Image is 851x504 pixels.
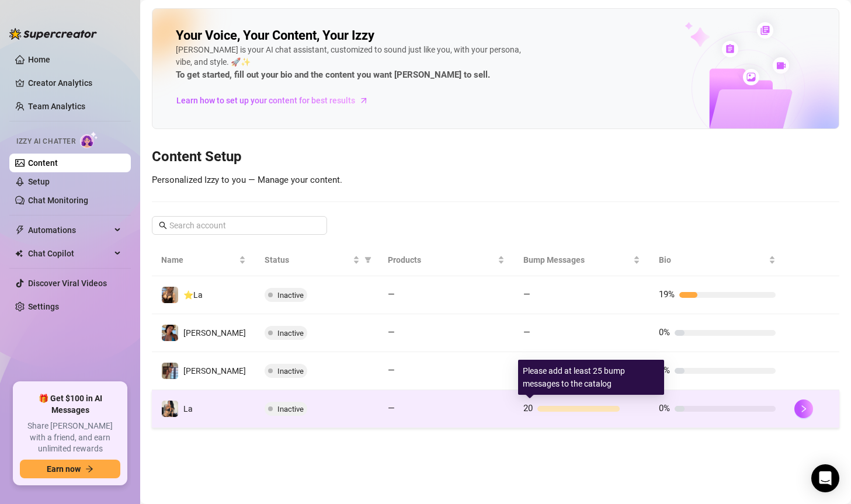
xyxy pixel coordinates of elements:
[358,95,370,106] span: arrow-right
[16,136,75,147] span: Izzy AI Chatter
[183,290,203,300] span: ⭐️La
[80,131,98,148] img: AI Chatter
[152,244,255,276] th: Name
[277,329,304,338] span: Inactive
[162,325,178,341] img: Penelope
[364,256,371,263] span: filter
[659,327,670,338] span: 0%
[176,27,374,44] h2: Your Voice, Your Content, Your Izzy
[658,9,839,128] img: ai-chatter-content-library-cLFOSyPT.png
[265,253,350,266] span: Status
[388,403,395,413] span: —
[514,244,649,276] th: Bump Messages
[362,251,374,269] span: filter
[9,28,97,40] img: logo-BBDzfeDw.svg
[28,177,50,186] a: Setup
[20,420,120,455] span: Share [PERSON_NAME] with a friend, and earn unlimited rewards
[152,148,839,166] h3: Content Setup
[20,460,120,478] button: Earn nowarrow-right
[388,327,395,338] span: —
[20,393,120,416] span: 🎁 Get $100 in AI Messages
[659,253,766,266] span: Bio
[176,91,377,110] a: Learn how to set up your content for best results
[659,365,670,376] span: 0%
[28,158,58,168] a: Content
[176,94,355,107] span: Learn how to set up your content for best results
[523,253,631,266] span: Bump Messages
[659,289,675,300] span: 19%
[28,196,88,205] a: Chat Monitoring
[388,365,395,376] span: —
[378,244,514,276] th: Products
[811,464,839,492] div: Open Intercom Messenger
[649,244,785,276] th: Bio
[15,225,25,235] span: thunderbolt
[85,465,93,473] span: arrow-right
[161,253,237,266] span: Name
[169,219,311,232] input: Search account
[794,399,813,418] button: right
[183,404,193,413] span: La
[15,249,23,258] img: Chat Copilot
[28,55,50,64] a: Home
[659,403,670,413] span: 0%
[183,328,246,338] span: [PERSON_NAME]
[176,44,526,82] div: [PERSON_NAME] is your AI chat assistant, customized to sound just like you, with your persona, vi...
[800,405,808,413] span: right
[28,102,85,111] a: Team Analytics
[176,69,490,80] strong: To get started, fill out your bio and the content you want [PERSON_NAME] to sell.
[152,175,342,185] span: Personalized Izzy to you — Manage your content.
[523,327,530,338] span: —
[28,302,59,311] a: Settings
[162,363,178,379] img: Becky
[28,221,111,239] span: Automations
[388,253,495,266] span: Products
[523,403,533,413] span: 20
[47,464,81,474] span: Earn now
[162,287,178,303] img: ⭐️La
[523,289,530,300] span: —
[159,221,167,230] span: search
[28,279,107,288] a: Discover Viral Videos
[518,360,664,395] div: Please add at least 25 bump messages to the catalog
[277,405,304,413] span: Inactive
[255,244,378,276] th: Status
[388,289,395,300] span: —
[28,74,121,92] a: Creator Analytics
[277,291,304,300] span: Inactive
[162,401,178,417] img: La
[28,244,111,263] span: Chat Copilot
[277,367,304,376] span: Inactive
[183,366,246,376] span: [PERSON_NAME]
